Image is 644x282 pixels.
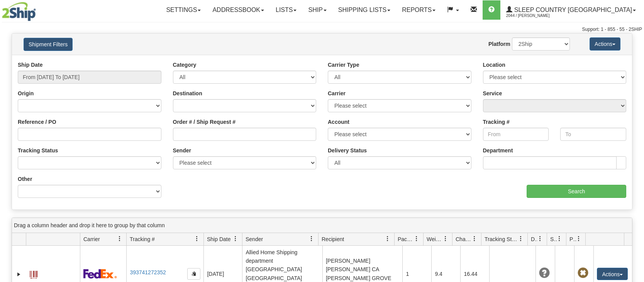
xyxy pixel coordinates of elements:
[18,175,32,183] label: Other
[173,61,197,69] label: Category
[83,269,117,279] img: 2 - FedEx Express®
[83,235,100,243] span: Carrier
[187,268,200,280] button: Copy to clipboard
[173,89,202,97] label: Destination
[328,61,359,69] label: Carrier Type
[246,235,263,243] span: Sender
[173,147,191,154] label: Sender
[130,235,155,243] span: Tracking #
[468,232,481,245] a: Charge filter column settings
[626,101,643,180] iframe: chat widget
[30,267,37,280] a: Label
[456,235,472,243] span: Charge
[381,232,394,245] a: Recipient filter column settings
[527,185,626,198] input: Search
[483,118,510,126] label: Tracking #
[572,232,585,245] a: Pickup Status filter column settings
[332,0,396,20] a: Shipping lists
[328,147,367,154] label: Delivery Status
[328,89,346,97] label: Carrier
[113,232,126,245] a: Carrier filter column settings
[12,218,632,233] div: grid grouping header
[560,128,626,141] input: To
[512,7,632,13] span: Sleep Country [GEOGRAPHIC_DATA]
[18,61,43,69] label: Ship Date
[597,268,628,280] button: Actions
[410,232,423,245] a: Packages filter column settings
[2,26,642,33] div: Support: 1 - 855 - 55 - 2SHIP
[396,0,441,20] a: Reports
[514,232,527,245] a: Tracking Status filter column settings
[483,147,513,154] label: Department
[553,232,566,245] a: Shipment Issues filter column settings
[15,270,23,278] a: Expand
[322,235,344,243] span: Recipient
[24,38,73,51] button: Shipment Filters
[483,61,505,69] label: Location
[190,232,203,245] a: Tracking # filter column settings
[534,232,547,245] a: Delivery Status filter column settings
[305,232,318,245] a: Sender filter column settings
[18,89,34,97] label: Origin
[18,118,56,126] label: Reference / PO
[160,0,207,20] a: Settings
[229,232,242,245] a: Ship Date filter column settings
[483,128,549,141] input: From
[302,0,332,20] a: Ship
[500,0,642,20] a: Sleep Country [GEOGRAPHIC_DATA] 2044 / [PERSON_NAME]
[130,269,166,275] a: 393741272352
[578,268,588,279] span: Pickup Not Assigned
[18,147,58,154] label: Tracking Status
[531,235,537,243] span: Delivery Status
[550,235,557,243] span: Shipment Issues
[483,89,502,97] label: Service
[539,268,550,279] span: Unknown
[328,118,349,126] label: Account
[506,12,564,20] span: 2044 / [PERSON_NAME]
[270,0,302,20] a: Lists
[2,2,36,21] img: logo2044.jpg
[207,235,230,243] span: Ship Date
[173,118,236,126] label: Order # / Ship Request #
[485,235,518,243] span: Tracking Status
[427,235,443,243] span: Weight
[488,40,510,48] label: Platform
[569,235,576,243] span: Pickup Status
[207,0,270,20] a: Addressbook
[398,235,414,243] span: Packages
[590,37,620,51] button: Actions
[439,232,452,245] a: Weight filter column settings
